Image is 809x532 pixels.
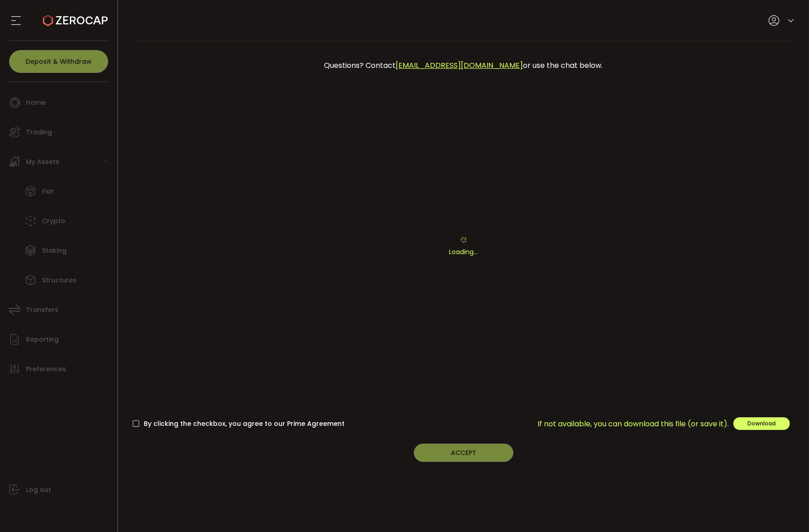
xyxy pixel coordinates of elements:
[42,215,65,228] span: Crypto
[26,96,46,109] span: Home
[26,58,92,65] span: Deposit & Withdraw
[26,333,59,346] span: Reporting
[451,448,476,457] span: ACCEPT
[26,126,52,139] span: Trading
[26,303,58,317] span: Transfers
[747,419,776,427] span: Download
[538,418,729,430] span: If not available, you can download this file (or save it).
[139,419,344,428] span: By clicking the checkbox, you agree to our Prime Agreement
[26,155,59,169] span: My Assets
[137,55,790,76] div: Questions? Contact or use the chat below.
[26,483,51,496] span: Log out
[42,185,54,198] span: Fiat
[42,244,67,257] span: Staking
[133,247,795,257] p: Loading...
[733,417,790,430] button: Download
[414,444,513,462] button: ACCEPT
[26,363,66,376] span: Preferences
[9,50,108,73] button: Deposit & Withdraw
[42,274,77,287] span: Structures
[396,60,523,71] a: [EMAIL_ADDRESS][DOMAIN_NAME]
